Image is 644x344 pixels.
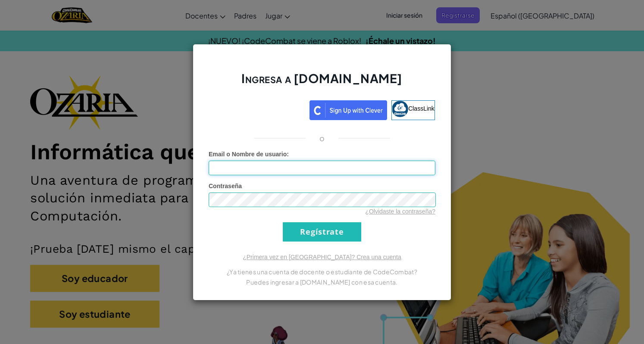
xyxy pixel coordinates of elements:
[408,105,435,112] span: ClassLink
[209,70,435,95] h2: Ingresa a [DOMAIN_NAME]
[283,222,361,242] input: Regístrate
[209,277,435,287] p: Puedes ingresar a [DOMAIN_NAME] con esa cuenta.
[392,101,408,117] img: classlink-logo-small.png
[365,208,435,215] a: ¿Olvidaste la contraseña?
[205,99,309,118] iframe: Botón Iniciar sesión con Google
[209,183,242,189] span: Contraseña
[209,150,289,158] label: :
[243,254,401,260] a: ¿Primera vez en [GEOGRAPHIC_DATA]? Crea una cuenta
[209,267,435,277] p: ¿Ya tienes una cuenta de docente o estudiante de CodeCombat?
[209,151,287,158] span: Email o Nombre de usuario
[309,100,387,120] img: clever_sso_button@2x.png
[319,133,325,143] p: o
